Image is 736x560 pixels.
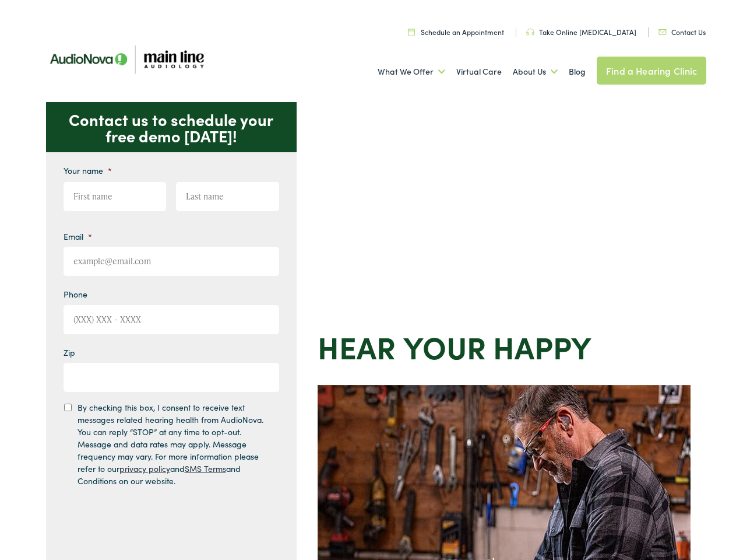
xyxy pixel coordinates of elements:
[408,27,504,37] a: Schedule an Appointment
[526,29,534,36] img: utility icon
[378,50,445,93] a: What We Offer
[64,231,92,242] label: Email
[64,305,279,334] input: (XXX) XXX - XXXX
[408,28,415,36] img: utility icon
[318,325,396,367] strong: Hear
[403,325,591,367] strong: your Happy
[658,27,706,37] a: Contact Us
[64,247,279,276] input: example@email.com
[176,182,279,211] input: Last name
[526,27,636,37] a: Take Online [MEDICAL_DATA]
[658,29,667,35] img: utility icon
[64,289,87,299] label: Phone
[64,347,75,358] label: Zip
[78,401,269,487] label: By checking this box, I consent to receive text messages related hearing health from AudioNova. Y...
[185,463,226,474] a: SMS Terms
[64,182,167,211] input: First name
[456,50,502,93] a: Virtual Care
[119,463,170,474] a: privacy policy
[46,102,297,152] p: Contact us to schedule your free demo [DATE]!
[597,57,706,85] a: Find a Hearing Clinic
[64,165,112,176] label: Your name
[513,50,558,93] a: About Us
[569,50,586,93] a: Blog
